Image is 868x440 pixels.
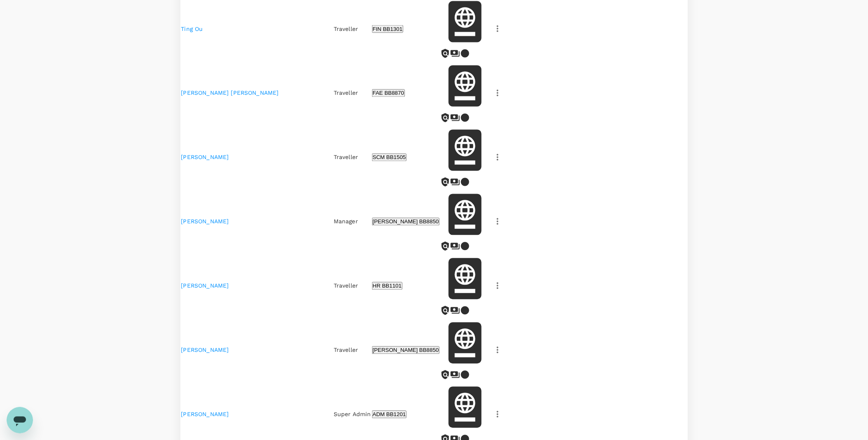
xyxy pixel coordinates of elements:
[372,89,405,97] button: FAE BB8870
[181,90,279,96] a: [PERSON_NAME] [PERSON_NAME]
[181,26,203,32] a: Ting Ou
[334,347,358,353] span: Traveller
[7,407,33,433] iframe: Button to launch messaging window
[334,218,358,225] span: Manager
[334,90,358,96] span: Traveller
[372,218,440,226] button: [PERSON_NAME] BB8850
[372,154,407,161] button: SCM BB1505
[373,283,402,289] span: HR BB1101
[372,346,440,354] button: [PERSON_NAME] BB8850
[372,25,404,33] button: FIN BB1301
[181,283,229,289] a: [PERSON_NAME]
[334,283,358,289] span: Traveller
[373,347,439,353] span: [PERSON_NAME] BB8850
[372,411,407,419] button: ADM BB1201
[372,282,402,290] button: HR BB1101
[181,218,229,225] a: [PERSON_NAME]
[334,154,358,161] span: Traveller
[334,411,371,418] span: Super Admin
[373,90,404,96] span: FAE BB8870
[373,219,439,225] span: [PERSON_NAME] BB8850
[181,411,229,418] a: [PERSON_NAME]
[181,154,229,161] a: [PERSON_NAME]
[181,347,229,353] a: [PERSON_NAME]
[334,26,358,32] span: Traveller
[373,26,403,32] span: FIN BB1301
[373,154,406,161] span: SCM BB1505
[373,412,406,418] span: ADM BB1201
